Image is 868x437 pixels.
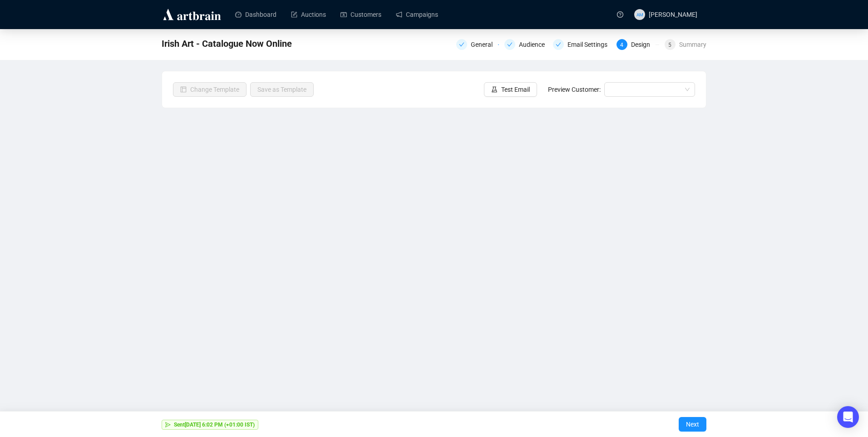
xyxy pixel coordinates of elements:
button: Test Email [484,82,537,97]
div: General [456,39,499,50]
div: Design [631,39,656,50]
span: [PERSON_NAME] [649,11,697,18]
button: Next [679,417,706,432]
span: question-circle [617,11,623,18]
div: 5Summary [665,39,706,50]
div: Email Settings [567,39,613,50]
span: Preview Customer: [548,86,601,93]
div: Summary [679,39,706,50]
div: General [471,39,498,50]
span: experiment [491,86,498,93]
button: Save as Template [250,82,314,97]
a: Campaigns [396,3,438,26]
span: 4 [620,42,623,48]
span: check [556,42,561,47]
span: AM [636,10,643,18]
strong: Sent [DATE] 6:02 PM (+01:00 IST) [174,422,255,428]
span: 5 [668,42,671,48]
a: Dashboard [235,3,276,26]
div: Audience [519,39,550,50]
div: 4Design [616,39,659,50]
div: Open Intercom Messenger [837,406,859,428]
span: Next [686,412,699,437]
a: Customers [340,3,381,26]
button: Change Template [173,82,247,97]
span: Test Email [501,84,530,94]
a: Auctions [291,3,326,26]
div: Email Settings [553,39,611,50]
img: logo [162,7,222,22]
div: Audience [504,39,547,50]
span: send [165,422,171,427]
span: check [459,42,464,47]
span: Irish Art - Catalogue Now Online [162,36,292,51]
span: check [507,42,513,47]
